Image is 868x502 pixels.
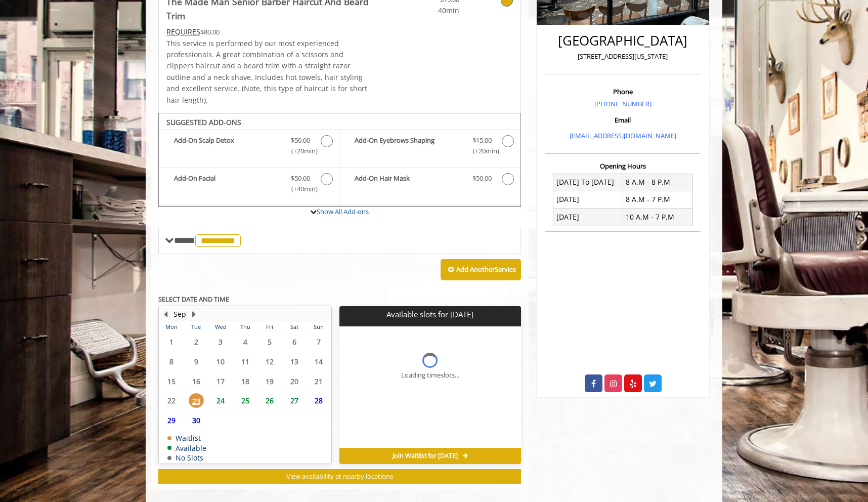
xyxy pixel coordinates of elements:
[344,135,515,159] label: Add-On Eyebrows Shaping
[164,173,334,197] label: Add-On Facial
[262,393,277,408] span: 26
[174,173,281,194] b: Add-On Facial
[257,322,282,332] th: Fri
[189,393,204,408] span: 23
[184,322,208,332] th: Tue
[393,452,458,460] span: Join Waitlist for [DATE]
[307,322,331,332] th: Sun
[287,393,302,408] span: 27
[166,38,370,106] p: This service is performed by our most experienced professionals. A great combination of a scissor...
[161,309,169,320] button: Previous Month
[174,135,281,156] b: Add-On Scalp Detox
[184,391,208,410] td: Select day23
[213,393,228,408] span: 24
[164,135,334,159] label: Add-On Scalp Detox
[570,131,676,140] a: [EMAIL_ADDRESS][DOMAIN_NAME]
[159,410,184,430] td: Select day29
[472,135,492,146] span: $15.00
[257,391,282,410] td: Select day26
[164,413,179,428] span: 29
[553,191,623,208] td: [DATE]
[282,391,306,410] td: Select day27
[166,26,370,37] div: $80.00
[167,434,206,442] td: Waitlist
[167,444,206,452] td: Available
[623,208,692,226] td: 10 A.M - 7 P.M
[166,117,241,127] b: SUGGESTED ADD-ONS
[545,162,701,170] h3: Opening Hours
[548,116,698,123] h3: Email
[472,173,492,184] span: $50.00
[548,88,698,95] h3: Phone
[158,113,521,207] div: The Made Man Senior Barber Haircut And Beard Trim Add-onS
[623,174,692,191] td: 8 A.M - 8 P.M
[311,393,326,408] span: 28
[355,135,462,156] b: Add-On Eyebrows Shaping
[355,173,462,185] b: Add-On Hair Mask
[344,173,515,188] label: Add-On Hair Mask
[553,208,623,226] td: [DATE]
[401,370,459,381] div: Loading timeslots...
[548,51,698,62] p: [STREET_ADDRESS][US_STATE]
[553,174,623,191] td: [DATE] To [DATE]
[467,146,497,156] span: (+20min )
[343,310,516,319] p: Available slots for [DATE]
[173,309,186,320] button: Sep
[184,410,208,430] td: Select day30
[238,393,253,408] span: 25
[317,207,369,216] a: Show All Add-ons
[233,391,257,410] td: Select day25
[167,454,206,462] td: No Slots
[456,265,516,274] b: Add Another Service
[208,322,233,332] th: Wed
[400,5,459,16] span: 40min
[166,27,200,36] span: This service needs some Advance to be paid before we block your appointment
[190,309,198,320] button: Next Month
[594,99,652,108] a: [PHONE_NUMBER]
[623,191,692,208] td: 8 A.M - 7 P.M
[208,391,233,410] td: Select day24
[286,184,316,194] span: (+40min )
[548,33,698,48] h2: [GEOGRAPHIC_DATA]
[286,146,316,156] span: (+20min )
[291,135,310,146] span: $50.00
[441,259,521,280] button: Add AnotherService
[291,173,310,184] span: $50.00
[158,295,229,304] b: SELECT DATE AND TIME
[286,472,393,481] span: View availability at nearby locations
[158,469,521,484] button: View availability at nearby locations
[307,391,331,410] td: Select day28
[189,413,204,428] span: 30
[159,322,184,332] th: Mon
[233,322,257,332] th: Thu
[282,322,306,332] th: Sat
